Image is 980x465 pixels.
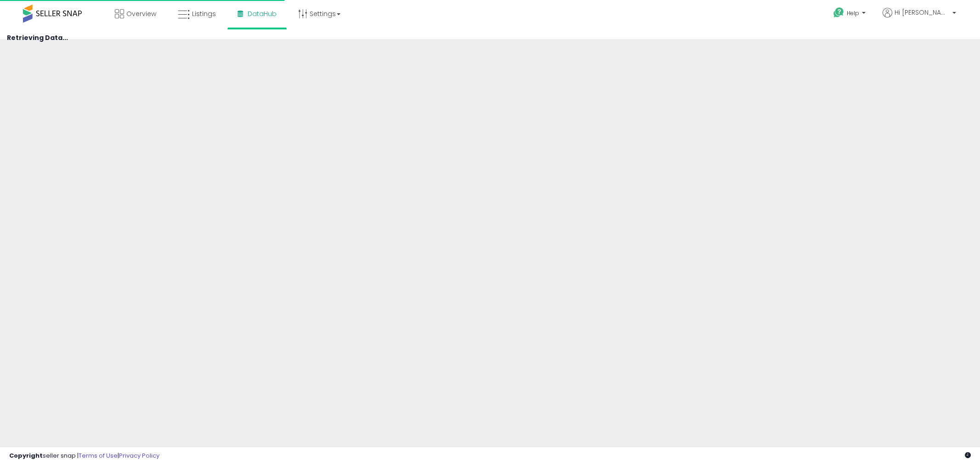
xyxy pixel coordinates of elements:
[7,34,973,41] h4: Retrieving Data...
[895,8,950,17] span: Hi [PERSON_NAME]
[883,8,956,28] a: Hi [PERSON_NAME]
[833,7,844,18] i: Get Help
[847,9,859,17] span: Help
[126,9,156,18] span: Overview
[248,9,277,18] span: DataHub
[192,9,216,18] span: Listings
